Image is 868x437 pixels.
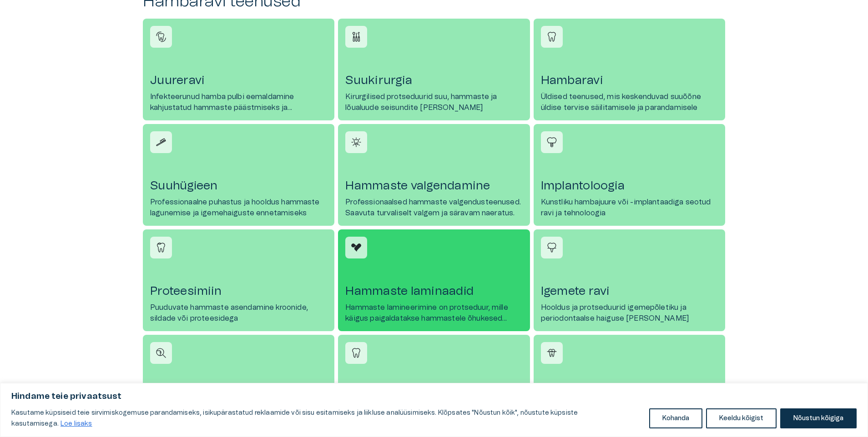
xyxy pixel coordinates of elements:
[345,179,522,193] h4: Hammaste valgendamine
[649,408,702,428] button: Kohanda
[154,135,168,149] img: Suuhügieeni ikoon
[541,197,718,218] p: Kunstliku hambajuure või -implantaadiga seotud ravi ja tehnoloogia
[780,408,857,428] button: Nõustun kõigiga
[150,73,327,88] h4: Juureravi
[150,91,327,113] p: Infekteerunud hamba pulbi eemaldamine kahjustatud hammaste päästmiseks ja taastamiseks
[345,284,522,298] h4: Hammaste laminaadid
[150,284,327,298] h4: Proteesimiin
[545,30,559,44] img: Hambaravi ikoon
[345,73,522,88] h4: Suukirurgia
[345,91,522,113] p: Kirurgilised protseduurid suu, hammaste ja lõualuude seisundite [PERSON_NAME]
[154,346,168,360] img: Konsultatsiooni ikoon
[154,30,168,44] img: Juureravi ikoon
[349,135,363,149] img: Hammaste valgendamine ikoon
[541,302,718,324] p: Hooldus ja protseduurid igemepõletiku ja periodontaalse haiguse [PERSON_NAME]
[349,30,363,44] img: Suukirurgia ikoon
[11,391,857,402] p: Hindame teie privaatsust
[541,91,718,113] p: Üldised teenused, mis keskenduvad suuõõne üldise tervise säilitamisele ja parandamisele
[150,197,327,218] p: Professionaalne puhastus ja hooldus hammaste lagunemise ja igemehaiguste ennetamiseks
[345,197,522,218] p: Professionaalsed hammaste valgendusteenused. Saavuta turvaliselt valgem ja säravam naeratus.
[11,407,642,429] p: Kasutame küpsiseid teie sirvimiskogemuse parandamiseks, isikupärastatud reklaamide või sisu esita...
[541,284,718,298] h4: Igemete ravi
[150,179,327,193] h4: Suuhügieen
[545,135,559,149] img: Implantoloogia ikoon
[541,73,718,88] h4: Hambaravi
[150,302,327,324] p: Puuduvate hammaste asendamine kroonide, sildade või proteesidega
[46,7,60,15] span: Help
[706,408,777,428] button: Keeldu kõigist
[545,241,559,254] img: Ikoon Igemete ravi
[349,241,363,254] img: Hammaste laminaadid ikoon
[541,179,718,193] h4: Implantoloogia
[60,420,93,427] a: Loe lisaks
[154,241,168,254] img: Proteesimiini ikoon
[545,346,559,360] img: Ortodontia ikoon
[345,302,522,324] p: Hammaste lamineerimine on protseduur, mille käigus paigaldatakse hammastele õhukesed keraamilised...
[349,346,363,360] img: Taastav hambaravi ikoon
